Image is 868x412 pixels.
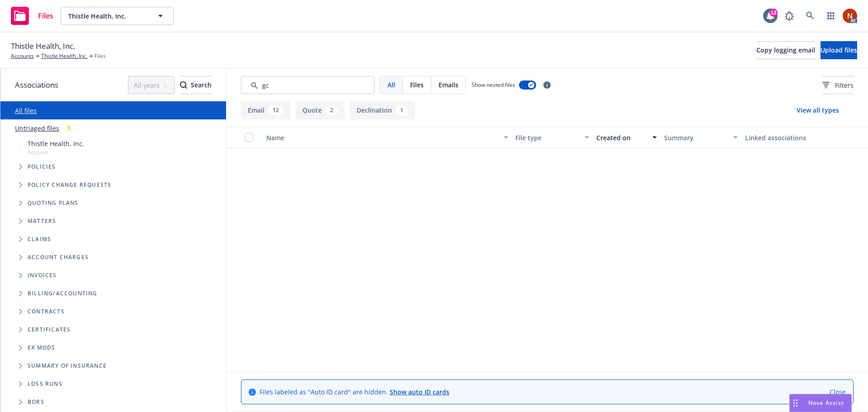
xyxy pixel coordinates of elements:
span: Account [28,148,84,156]
button: SearchSearch [180,76,212,94]
span: Billing/Accounting [28,291,98,296]
button: Email [241,101,290,119]
a: All files [15,106,37,115]
button: Thistle Health, Inc. [61,7,174,25]
span: Copy logging email [756,46,815,54]
span: BORs [28,399,44,405]
div: 13 [769,9,778,17]
span: Quoting plans [28,200,79,206]
span: Policies [28,164,56,170]
span: Filters [822,81,854,90]
span: Claims [28,237,51,242]
div: 2 [325,105,338,115]
div: Drag to move [790,394,801,412]
span: Ex Mods [28,345,55,350]
a: Files [7,3,57,28]
div: Linked associations [745,133,819,142]
span: Nova Assist [808,399,844,407]
span: Certificates [28,327,71,332]
button: Declination [350,101,415,119]
button: Created on [593,127,660,148]
button: View all types [782,101,854,119]
button: Upload files [821,41,857,59]
button: Quote [296,101,344,119]
div: Summary [664,133,728,142]
button: File type [512,127,593,148]
span: Files [410,80,424,90]
a: Close [830,387,846,397]
span: Account charges [28,255,89,260]
svg: Search [180,81,187,89]
button: Nova Assist [789,394,852,412]
img: photo [843,9,857,23]
span: Matters [28,218,56,224]
button: Linked associations [741,127,823,148]
a: Untriaged files [15,123,59,133]
input: Select all [245,133,254,142]
a: Switch app [822,7,840,25]
span: Loss Runs [28,381,62,387]
span: Invoices [28,273,57,278]
div: Search [180,76,212,94]
div: Folder Tree Example [0,284,226,411]
a: Show auto ID cards [390,388,449,396]
div: 1 [63,123,75,133]
a: Search [801,7,819,25]
div: Name [266,133,498,142]
span: Emails [439,80,458,90]
button: Summary [660,127,742,148]
span: Contracts [28,309,65,314]
div: 1 [396,105,408,115]
button: Copy logging email [756,41,815,59]
a: Report a Bug [780,7,798,25]
span: Associations [15,79,58,91]
a: Accounts [11,52,34,60]
span: Upload files [821,46,857,54]
span: Files labeled as "Auto ID card" are hidden. [259,387,449,397]
span: Thistle Health, Inc. [11,40,75,52]
div: 12 [268,105,283,115]
button: Name [263,127,512,148]
span: Files [38,12,53,19]
div: File type [515,133,580,142]
span: Thistle Health, Inc. [28,139,84,148]
span: Policy change requests [28,182,111,188]
a: Thistle Health, Inc. [41,52,87,60]
span: All [387,80,395,90]
div: Tree Example [0,137,226,284]
span: Thistle Health, Inc. [68,11,146,21]
span: Show nested files [472,81,515,89]
button: Filters [822,76,854,94]
span: Summary of insurance [28,363,107,369]
input: Search by keyword... [241,76,374,94]
span: Filters [835,81,854,90]
div: Created on [596,133,647,142]
span: Files [94,52,106,60]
